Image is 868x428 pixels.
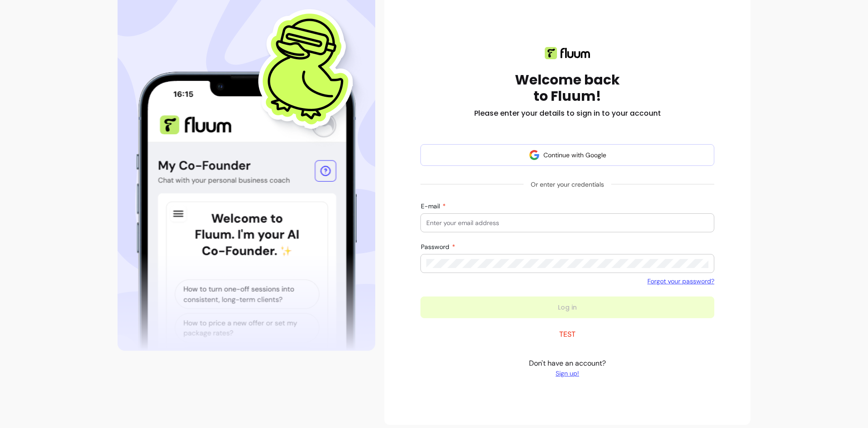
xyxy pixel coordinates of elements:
[559,329,576,340] p: TEST
[524,176,611,193] span: Or enter your credentials
[529,150,540,160] img: avatar
[515,72,620,104] h1: Welcome back to Fluum!
[420,144,714,166] button: Continue with Google
[474,108,661,119] h2: Please enter your details to sign in to your account
[421,202,442,210] span: E-mail
[647,277,714,286] a: Forgot your password?
[426,259,708,268] input: Password
[529,358,606,378] p: Don't have an account?
[545,47,590,59] img: Fluum logo
[529,369,606,378] a: Sign up!
[421,243,451,251] span: Password
[426,218,708,227] input: E-mail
